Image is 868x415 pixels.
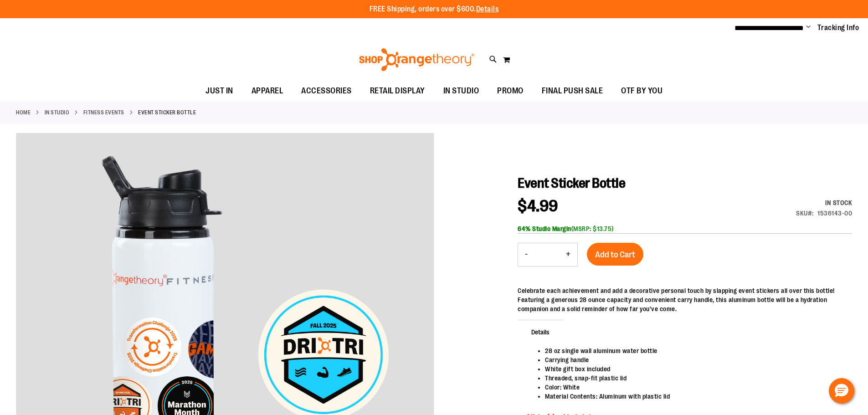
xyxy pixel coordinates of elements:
[361,81,434,102] a: RETAIL DISPLAY
[545,346,843,355] li: 28 oz single wall aluminum water bottle
[205,81,233,101] span: JUST IN
[542,81,603,101] span: FINAL PUSH SALE
[488,81,533,102] a: PROMO
[796,198,852,207] div: Availability
[358,48,476,71] img: Shop Orangetheory
[518,320,563,343] span: Details
[621,81,663,101] span: OTF BY YOU
[476,5,499,13] a: Details
[252,81,283,101] span: APPAREL
[587,243,643,266] button: Add to Cart
[545,392,843,401] li: Material Contents: Aluminum with plastic lid
[196,81,242,102] a: JUST IN
[518,175,625,191] span: Event Sticker Bottle
[796,210,814,217] strong: SKU
[829,378,854,404] button: Hello, have a question? Let’s chat.
[443,81,479,101] span: IN STUDIO
[825,199,852,206] span: In stock
[497,81,524,101] span: PROMO
[16,108,31,117] a: Home
[292,81,361,102] a: ACCESSORIES
[242,81,293,102] a: APPAREL
[370,4,499,15] p: FREE Shipping, orders over $600.
[806,23,811,32] button: Account menu
[434,81,488,101] a: IN STUDIO
[534,244,559,266] input: Product quantity
[83,108,124,117] a: Fitness Events
[518,286,852,313] div: Celebrate each achievement and add a decorative personal touch by slapping event stickers all ove...
[545,355,843,364] li: Carrying handle
[138,108,196,117] strong: Event Sticker Bottle
[45,108,70,117] a: IN STUDIO
[545,383,843,392] li: Color: White
[518,224,852,233] div: (MSRP: $13.75)
[595,250,635,260] span: Add to Cart
[301,81,352,101] span: ACCESSORIES
[559,243,577,266] button: Increase product quantity
[612,81,672,102] a: OTF BY YOU
[518,243,534,266] button: Decrease product quantity
[817,23,859,33] a: Tracking Info
[370,81,425,101] span: RETAIL DISPLAY
[518,197,558,215] span: $4.99
[518,225,571,232] b: 64% Studio Margin
[545,364,843,374] li: White gift box included
[533,81,612,102] a: FINAL PUSH SALE
[817,209,852,218] div: 1536143-00
[545,374,843,383] li: Threaded, snap-fit plastic lid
